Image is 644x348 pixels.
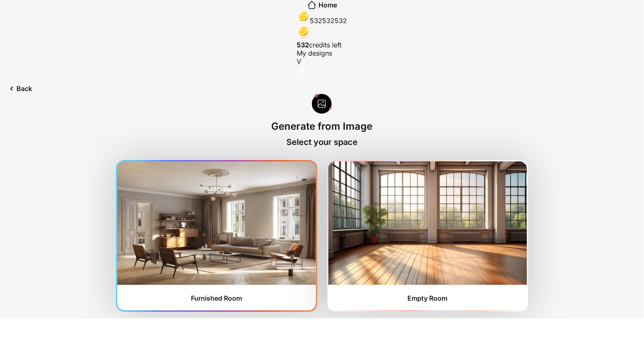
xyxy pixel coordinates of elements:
div: Select your space [286,137,358,147]
span: 532 [297,41,309,49]
span: 532 [310,16,323,25]
span: 532 [323,16,335,25]
div: Furnished Room [191,294,242,302]
div: Generate from Image [272,120,373,132]
img: furnishedRoom2.jpg [328,161,527,285]
div: Empty Room [408,294,448,302]
img: furnishedRoom1.jpg [117,161,316,285]
span: 532 [335,16,347,25]
div: My designs [297,49,347,57]
div: credits left [297,41,347,49]
div: V [297,57,347,65]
